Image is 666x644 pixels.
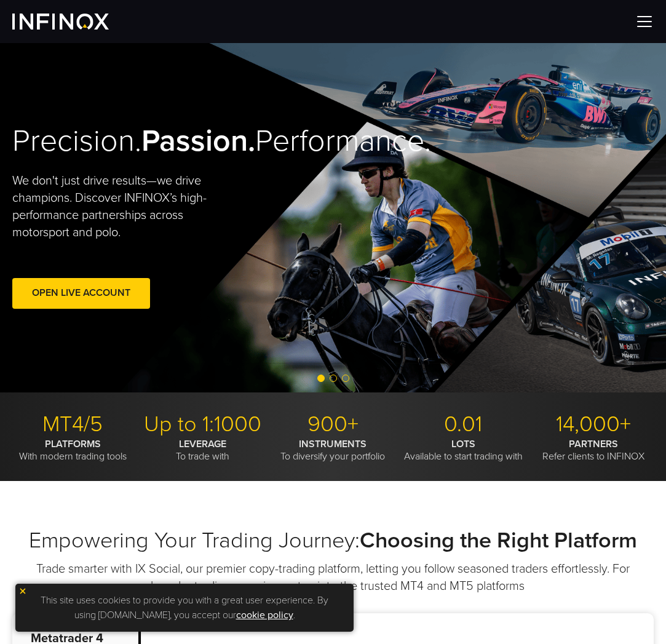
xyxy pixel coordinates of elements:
strong: Choosing the Right Platform [360,527,637,554]
h2: Precision. Performance. [12,122,301,160]
p: To diversify your portfolio [272,438,394,463]
p: This site uses cookies to provide you with a great user experience. By using [DOMAIN_NAME], you a... [22,590,347,626]
strong: PLATFORMS [45,438,101,450]
span: Go to slide 2 [330,375,337,382]
p: Up to 1:1000 [143,411,264,438]
p: 14,000+ [533,411,654,438]
p: 900+ [272,411,394,438]
p: To trade with [143,438,264,463]
p: Available to start trading with [403,438,524,463]
strong: LOTS [451,438,475,450]
h2: Empowering Your Trading Journey: [12,527,654,554]
p: 0.01 [403,411,524,438]
p: With modern trading tools [12,438,133,463]
p: Refer clients to INFINOX [533,438,654,463]
a: Open Live Account [12,278,150,308]
a: cookie policy [236,609,293,621]
strong: Passion. [141,122,255,159]
strong: INSTRUMENTS [299,438,367,450]
p: Trade smarter with IX Social, our premier copy-trading platform, letting you follow seasoned trad... [35,560,632,595]
strong: PARTNERS [569,438,618,450]
img: yellow close icon [18,587,27,595]
p: We don't just drive results—we drive champions. Discover INFINOX’s high-performance partnerships ... [12,172,243,241]
span: Go to slide 1 [317,375,325,382]
span: Go to slide 3 [342,375,349,382]
p: MT4/5 [12,411,133,438]
strong: LEVERAGE [179,438,226,450]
